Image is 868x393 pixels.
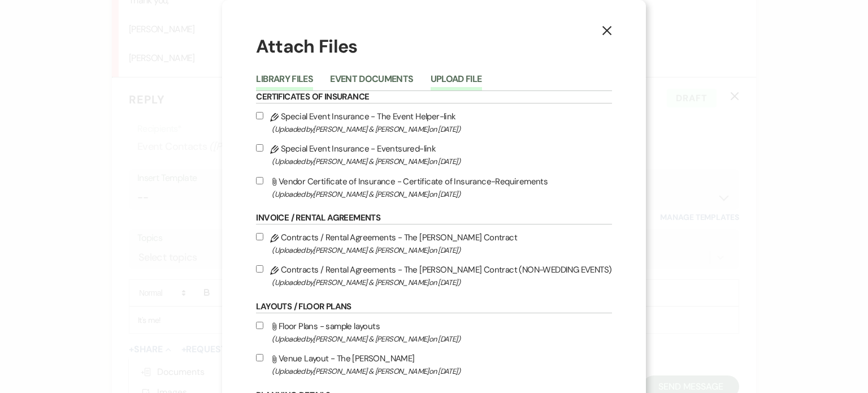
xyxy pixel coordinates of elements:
[256,265,263,273] input: Contracts / Rental Agreements - The [PERSON_NAME] Contract (NON-WEDDING EVENTS)(Uploaded by[PERSO...
[256,174,611,201] label: Vendor Certificate of Insurance - Certificate of Insurance-Requirements
[431,75,482,90] button: Upload File
[256,322,263,329] input: Floor Plans - sample layouts(Uploaded by[PERSON_NAME] & [PERSON_NAME]on [DATE])
[330,75,413,90] button: Event Documents
[272,188,611,201] span: (Uploaded by [PERSON_NAME] & [PERSON_NAME] on [DATE] )
[256,75,313,90] button: Library Files
[272,276,611,289] span: (Uploaded by [PERSON_NAME] & [PERSON_NAME] on [DATE] )
[256,177,263,184] input: Vendor Certificate of Insurance - Certificate of Insurance-Requirements(Uploaded by[PERSON_NAME] ...
[256,351,611,378] label: Venue Layout - The [PERSON_NAME]
[256,109,611,136] label: Special Event Insurance - The Event Helper-link
[256,112,263,119] input: Special Event Insurance - The Event Helper-link(Uploaded by[PERSON_NAME] & [PERSON_NAME]on [DATE])
[256,301,611,313] h6: Layouts / Floor Plans
[272,123,611,136] span: (Uploaded by [PERSON_NAME] & [PERSON_NAME] on [DATE] )
[256,230,611,257] label: Contracts / Rental Agreements - The [PERSON_NAME] Contract
[256,144,263,152] input: Special Event Insurance - Eventsured-link(Uploaded by[PERSON_NAME] & [PERSON_NAME]on [DATE])
[256,262,611,289] label: Contracts / Rental Agreements - The [PERSON_NAME] Contract (NON-WEDDING EVENTS)
[256,319,611,346] label: Floor Plans - sample layouts
[256,233,263,240] input: Contracts / Rental Agreements - The [PERSON_NAME] Contract(Uploaded by[PERSON_NAME] & [PERSON_NAM...
[272,155,611,168] span: (Uploaded by [PERSON_NAME] & [PERSON_NAME] on [DATE] )
[256,212,611,224] h6: Invoice / Rental Agreements
[272,244,611,257] span: (Uploaded by [PERSON_NAME] & [PERSON_NAME] on [DATE] )
[256,34,611,59] h1: Attach Files
[272,365,611,378] span: (Uploaded by [PERSON_NAME] & [PERSON_NAME] on [DATE] )
[272,332,611,346] span: (Uploaded by [PERSON_NAME] & [PERSON_NAME] on [DATE] )
[256,91,611,103] h6: Certificates of Insurance
[256,354,263,361] input: Venue Layout - The [PERSON_NAME](Uploaded by[PERSON_NAME] & [PERSON_NAME]on [DATE])
[256,141,611,168] label: Special Event Insurance - Eventsured-link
